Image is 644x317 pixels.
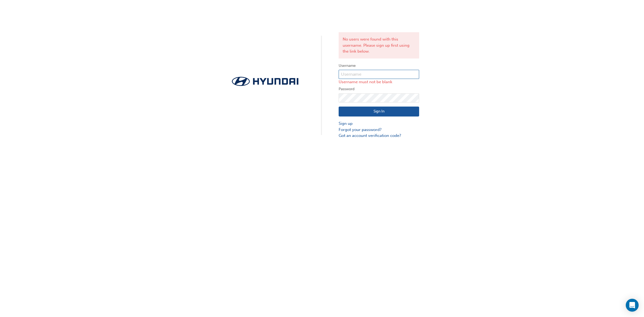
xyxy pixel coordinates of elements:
a: Sign up [339,121,419,127]
input: Username [339,70,419,79]
div: Open Intercom Messenger [626,299,639,312]
label: Username [339,63,419,69]
a: Forgot your password? [339,127,419,133]
a: Got an account verification code? [339,133,419,139]
p: Username must not be blank [339,79,419,85]
div: No users were found with this username. Please sign up first using the link below. [339,32,419,59]
label: Password [339,86,419,92]
button: Sign In [339,107,419,117]
img: Trak [225,75,305,88]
